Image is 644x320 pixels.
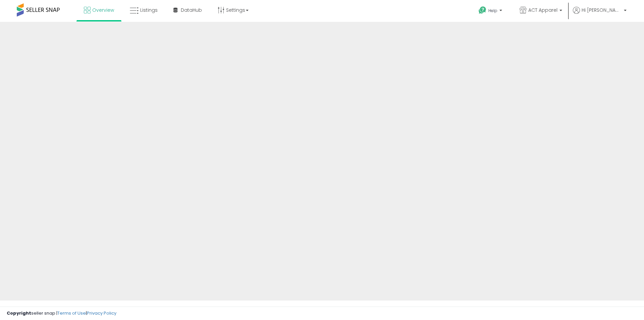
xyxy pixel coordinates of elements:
[473,1,509,22] a: Help
[140,7,158,13] span: Listings
[582,7,622,13] span: Hi [PERSON_NAME]
[181,7,202,13] span: DataHub
[573,7,627,22] a: Hi [PERSON_NAME]
[92,7,114,13] span: Overview
[478,6,487,14] i: Get Help
[488,8,497,13] span: Help
[528,7,557,13] span: ACT Apparel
